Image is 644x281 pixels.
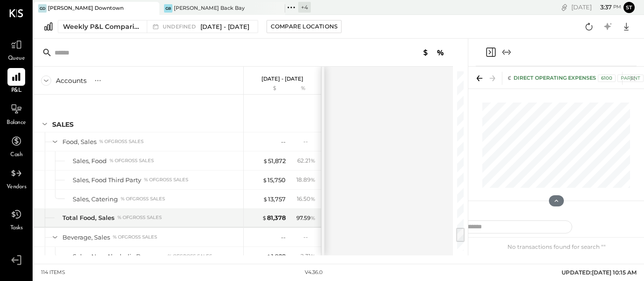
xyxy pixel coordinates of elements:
div: 16.50 [297,195,315,203]
a: Tasks [0,206,32,233]
div: Sales, Food [73,157,107,165]
span: [DATE] - [DATE] [200,22,249,31]
div: Beverage, Sales [62,233,110,242]
span: $ [262,176,267,184]
button: st [623,2,635,13]
span: Queue [8,55,25,63]
div: v 4.36.0 [305,269,322,276]
div: 13,757 [263,195,286,204]
span: undefined [163,24,198,29]
div: 1,928 [266,252,286,261]
span: Tasks [10,224,23,233]
span: % [310,214,315,221]
div: Weekly P&L Comparison [63,22,141,31]
div: % of GROSS SALES [168,253,212,260]
div: -- [281,137,286,146]
a: Queue [0,36,32,63]
div: SALES [52,120,74,129]
a: Cash [0,132,32,159]
div: Compare Locations [271,22,337,30]
span: CONTROLLABLE EXPENSES [508,75,574,81]
span: $ [266,253,271,260]
span: % [310,157,315,164]
div: GD [38,4,47,13]
div: 81,378 [262,213,286,222]
span: 3 : 37 [593,3,612,12]
div: % of GROSS SALES [121,196,165,202]
div: 51,872 [263,157,286,165]
button: Weekly P&L Comparison undefined[DATE] - [DATE] [58,20,258,33]
div: % of GROSS SALES [144,177,188,183]
div: copy link [560,2,569,12]
button: Close panel [485,47,496,58]
a: Vendors [0,164,32,192]
span: Balance [7,119,26,127]
span: $ [262,214,267,221]
div: 15,750 [262,176,286,185]
div: Parent [617,75,644,82]
span: % [310,195,315,202]
button: Expand panel (e) [501,47,512,58]
div: 97.59 [296,214,315,222]
div: % of GROSS SALES [113,234,157,240]
div: 18.89 [296,176,315,184]
div: 2.31 [301,252,315,260]
a: P&L [0,68,32,95]
span: P&L [11,87,22,95]
div: + 4 [298,2,311,13]
div: 6100 [598,75,616,82]
div: Total Food, Sales [62,213,115,222]
div: Sales, Non-Alcoholic Beverage [73,252,165,261]
div: Food, Sales [62,137,96,146]
p: [DATE] - [DATE] [261,75,303,82]
a: Balance [0,100,32,127]
button: Hide Chart [549,195,564,206]
div: -- [303,137,315,145]
span: Cash [10,151,22,159]
div: -- [281,233,286,242]
div: -- [303,233,315,241]
span: Vendors [7,183,27,192]
span: $ [263,195,268,203]
div: 114 items [41,269,65,276]
div: Sales, Food Third Party [73,176,141,185]
div: % of GROSS SALES [110,158,154,164]
div: Direct Operating Expenses [514,75,644,82]
div: 62.21 [297,157,315,165]
div: $ [248,85,286,92]
div: [DATE] [571,3,621,12]
div: % of GROSS SALES [117,214,162,221]
div: Accounts [56,76,87,85]
span: pm [613,4,621,10]
span: % [310,176,315,183]
div: Sales, Catering [73,195,118,204]
div: GB [164,4,172,13]
span: UPDATED: [DATE] 10:15 AM [562,269,637,276]
div: % of GROSS SALES [99,138,144,145]
button: Compare Locations [267,20,342,33]
div: % [288,85,318,92]
div: [PERSON_NAME] Downtown [48,5,123,12]
span: $ [263,157,268,164]
div: [PERSON_NAME] Back Bay [174,5,245,12]
span: % [310,252,315,260]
